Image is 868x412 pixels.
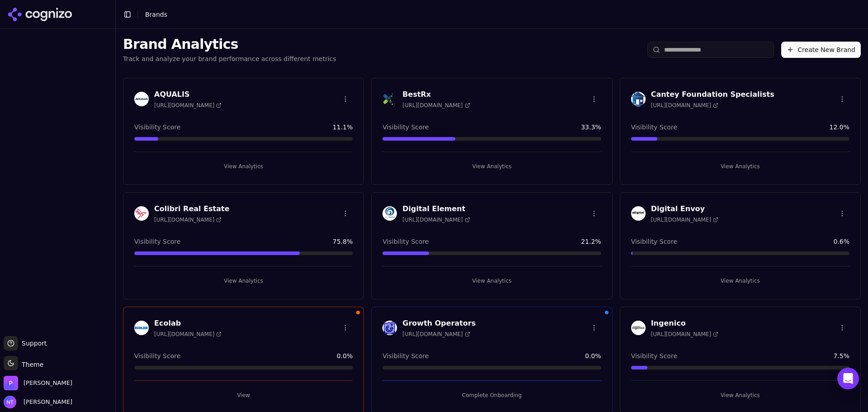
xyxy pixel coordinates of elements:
h3: Digital Element [402,204,470,214]
abbr: Enabling validation will send analytics events to the Bazaarvoice validation service. If an event... [4,51,55,58]
span: [URL][DOMAIN_NAME] [154,331,222,338]
button: Open organization switcher [4,376,72,390]
span: [URL][DOMAIN_NAME] [402,216,470,223]
button: Complete Onboarding [382,388,601,403]
h3: Colibri Real Estate [154,204,230,214]
p: Track and analyze your brand performance across different metrics [123,54,336,63]
span: [URL][DOMAIN_NAME] [651,331,718,338]
span: 33.3 % [581,123,601,132]
div: Open Intercom Messenger [837,368,859,389]
nav: breadcrumb [145,10,167,19]
span: 12.0 % [830,123,849,132]
h3: BestRx [402,89,470,100]
h5: Bazaarvoice Analytics content is not detected on this page. [4,22,132,36]
button: View Analytics [631,388,849,403]
span: Perrill [24,379,72,387]
img: Digital Envoy [631,206,646,221]
h3: Ingenico [651,318,718,329]
img: AQUALIS [134,92,149,106]
img: Cantey Foundation Specialists [631,92,646,106]
span: Theme [18,361,43,368]
img: Ecolab [134,321,149,335]
h1: Brand Analytics [123,36,336,52]
span: Visibility Score [631,123,677,132]
span: Visibility Score [631,237,677,246]
img: Colibri Real Estate [134,206,149,221]
span: 11.1 % [333,123,353,132]
img: Digital Element [382,206,397,221]
span: Visibility Score [382,123,429,132]
button: View Analytics [631,274,849,288]
h3: Cantey Foundation Specialists [651,89,774,100]
h3: AQUALIS [154,89,222,100]
span: [URL][DOMAIN_NAME] [402,102,470,109]
span: [PERSON_NAME] [20,398,72,406]
span: 7.5 % [833,351,849,360]
img: Nate Tower [4,396,16,408]
button: View Analytics [382,159,601,174]
span: 75.8 % [333,237,353,246]
button: View Analytics [382,274,601,288]
span: [URL][DOMAIN_NAME] [651,102,718,109]
span: Visibility Score [134,237,180,246]
span: Visibility Score [134,351,180,360]
span: [URL][DOMAIN_NAME] [402,331,470,338]
img: BestRx [382,92,397,106]
button: View Analytics [631,159,849,174]
h3: Digital Envoy [651,204,718,214]
img: Growth Operators [382,321,397,335]
span: 21.2 % [581,237,601,246]
h3: Growth Operators [402,318,476,329]
button: View [134,388,353,403]
button: Create New Brand [781,42,861,58]
span: 0.0 % [337,351,353,360]
span: [URL][DOMAIN_NAME] [154,102,222,109]
h3: Ecolab [154,318,222,329]
img: Perrill [4,376,18,390]
span: [URL][DOMAIN_NAME] [651,216,718,223]
span: Support [18,339,47,348]
span: Visibility Score [134,123,180,132]
button: View Analytics [134,274,353,288]
span: Visibility Score [382,351,429,360]
button: View Analytics [134,159,353,174]
a: Enable Validation [4,51,55,58]
span: Visibility Score [631,351,677,360]
p: Analytics Inspector 1.7.0 [4,4,132,12]
span: 0.6 % [833,237,849,246]
span: Brands [145,11,167,18]
span: 0.0 % [585,351,601,360]
img: Ingenico [631,321,646,335]
button: Open user button [4,396,72,408]
span: Visibility Score [382,237,429,246]
span: [URL][DOMAIN_NAME] [154,216,222,223]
